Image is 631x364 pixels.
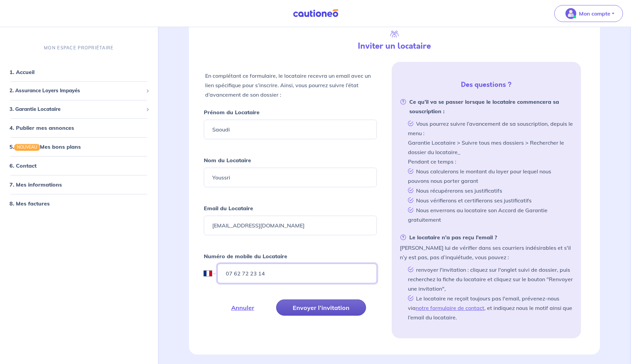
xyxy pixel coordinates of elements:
[204,205,253,212] strong: Email du Locataire
[204,168,377,187] input: Ex : Durand
[405,265,573,293] li: renvoyer l'invitation : cliquez sur l'onglet suivi de dossier, puis recherchez la fiche du locata...
[204,216,377,235] input: Ex : john.doe@gmail.com
[400,233,573,322] li: [PERSON_NAME] lui de vérifier dans ses courriers indésirables et s'il n’y est pas, pas d’inquiétu...
[3,178,155,191] div: 7. Mes informations
[405,293,573,322] li: Le locataire ne reçoit toujours pas l'email, prévenez-nous via , et indiquez nous le motif ainsi ...
[298,41,491,51] h4: Inviter un locataire
[565,8,576,19] img: illu_account_valid_menu.svg
[3,140,155,153] div: 5.NOUVEAUMes bons plans
[204,120,377,139] input: Ex : John
[44,45,114,51] p: MON ESPACE PROPRIÉTAIRE
[405,195,573,205] li: Nous vérifierons et certifierons ses justificatifs
[9,124,74,131] a: 4. Publier mes annonces
[400,233,497,242] strong: Le locataire n’a pas reçu l’email ?
[3,159,155,172] div: 6. Contact
[405,186,573,195] li: Nous récupérerons ses justificatifs
[3,197,155,210] div: 8. Mes factures
[9,143,81,150] a: 5.NOUVEAUMes bons plans
[554,5,623,22] button: illu_account_valid_menu.svgMon compte
[204,253,287,260] strong: Numéro de mobile du Locataire
[3,65,155,79] div: 1. Accueil
[3,84,155,97] div: 2. Assurance Loyers Impayés
[400,97,573,116] strong: Ce qu’il va se passer lorsque le locataire commencera sa souscription :
[215,299,271,316] button: Annuler
[3,102,155,116] div: 3. Garantie Locataire
[9,200,50,207] a: 8. Mes factures
[9,105,143,113] span: 3. Garantie Locataire
[204,157,251,164] strong: Nom du Locataire
[9,162,37,169] a: 6. Contact
[394,81,578,89] h5: Des questions ?
[579,9,610,18] p: Mon compte
[3,121,155,135] div: 4. Publier mes annonces
[416,305,484,311] a: notre formulaire de contact
[290,9,341,18] img: Cautioneo
[9,87,143,95] span: 2. Assurance Loyers Impayés
[205,71,375,99] p: En complétant ce formulaire, le locataire recevra un email avec un lien spécifique pour s’inscrir...
[405,166,573,186] li: Nous calculerons le montant du loyer pour lequel nous pouvons nous porter garant
[217,264,377,283] input: 06 45 54 34 33
[204,109,260,116] strong: Prénom du Locataire
[9,69,34,75] a: 1. Accueil
[9,181,62,188] a: 7. Mes informations
[405,119,573,166] li: Vous pourrez suivre l’avancement de sa souscription, depuis le menu : Garantie Locataire > Suivre...
[276,299,366,316] button: Envoyer l’invitation
[405,205,573,224] li: Nous enverrons au locataire son Accord de Garantie gratuitement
